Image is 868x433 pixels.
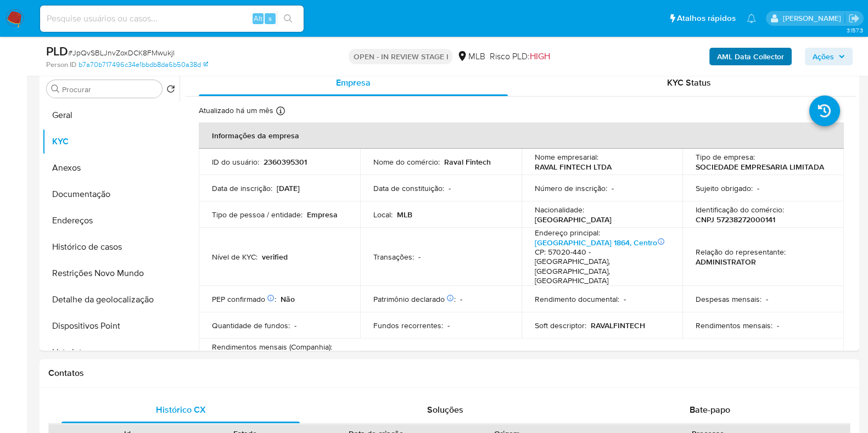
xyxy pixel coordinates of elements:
[277,183,300,193] p: [DATE]
[212,157,259,167] p: ID do usuário :
[709,48,792,65] button: AML Data Collector
[42,181,180,207] button: Documentação
[696,205,784,215] p: Identificação do comércio :
[373,157,440,167] p: Nome do comércio :
[677,13,736,24] span: Atalhos rápidos
[690,403,730,416] span: Bate-papo
[42,128,180,155] button: KYC
[79,60,208,70] a: b7a70b717496c34e1bbdb8da6b50a38d
[535,237,657,248] a: [GEOGRAPHIC_DATA] 1864, Centro
[336,76,371,89] span: Empresa
[281,294,295,304] p: Não
[268,13,272,24] span: s
[535,215,612,224] p: [GEOGRAPHIC_DATA]
[262,252,288,262] p: verified
[535,294,619,304] p: Rendimento documental :
[535,152,598,162] p: Nome empresarial :
[212,252,257,262] p: Nível de KYC :
[696,183,753,193] p: Sujeito obrigado :
[42,234,180,260] button: Histórico de casos
[766,294,768,304] p: -
[199,122,844,149] th: Informações da empresa
[757,183,759,193] p: -
[535,320,586,330] p: Soft descriptor :
[696,247,786,257] p: Relação do representante :
[40,12,304,26] input: Pesquise usuários ou casos...
[212,210,303,220] p: Tipo de pessoa / entidade :
[535,228,600,238] p: Endereço principal :
[529,50,550,63] span: HIGH
[535,248,665,286] h4: CP: 57020-440 - [GEOGRAPHIC_DATA], [GEOGRAPHIC_DATA], [GEOGRAPHIC_DATA]
[212,294,276,304] p: PEP confirmado :
[696,152,755,162] p: Tipo de empresa :
[264,157,307,167] p: 2360395301
[62,85,158,94] input: Procurar
[212,320,290,330] p: Quantidade de fundos :
[373,252,414,262] p: Transações :
[667,76,711,89] span: KYC Status
[42,207,180,234] button: Endereços
[489,50,550,63] span: Risco PLD:
[68,47,175,58] span: # JpQvSBLJnvZoxDCK8FMwukjl
[51,85,60,93] button: Procurar
[449,183,451,193] p: -
[848,13,860,24] a: Sair
[717,48,784,65] b: AML Data Collector
[199,105,273,116] p: Atualizado há um mês
[254,13,262,24] span: Alt
[212,183,272,193] p: Data de inscrição :
[42,155,180,181] button: Anexos
[373,294,456,304] p: Patrimônio declarado :
[696,215,775,224] p: CNPJ 57238272000141
[846,26,863,35] span: 3.157.3
[307,210,338,220] p: Empresa
[418,252,421,262] p: -
[805,48,853,65] button: Ações
[294,320,296,330] p: -
[696,294,761,304] p: Despesas mensais :
[42,286,180,313] button: Detalhe da geolocalização
[813,48,834,65] span: Ações
[373,320,443,330] p: Fundos recorrentes :
[612,183,614,193] p: -
[535,162,612,172] p: RAVAL FINTECH LTDA
[46,42,68,60] b: PLD
[535,205,584,215] p: Nacionalidade :
[782,13,844,24] p: lucas.barboza@mercadolivre.com
[535,183,607,193] p: Número de inscrição :
[166,85,175,97] button: Retornar ao pedido padrão
[349,49,452,64] p: OPEN - IN REVIEW STAGE I
[373,183,444,193] p: Data de constituição :
[42,313,180,339] button: Dispositivos Point
[156,403,206,416] span: Histórico CX
[42,339,180,365] button: Lista Interna
[591,320,645,330] p: RAVALFINTECH
[447,320,450,330] p: -
[444,157,491,167] p: Raval Fintech
[427,403,463,416] span: Soluções
[42,260,180,286] button: Restrições Novo Mundo
[777,320,779,330] p: -
[46,60,76,70] b: Person ID
[212,342,332,352] p: Rendimentos mensais (Companhia) :
[747,14,756,23] a: Notificações
[460,294,462,304] p: -
[457,50,485,63] div: MLB
[373,210,393,220] p: Local :
[696,320,772,330] p: Rendimentos mensais :
[696,162,824,172] p: SOCIEDADE EMPRESARIA LIMITADA
[48,368,850,379] h1: Contatos
[42,102,180,128] button: Geral
[277,11,299,26] button: search-icon
[624,294,626,304] p: -
[397,210,412,220] p: MLB
[696,257,756,267] p: ADMINISTRATOR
